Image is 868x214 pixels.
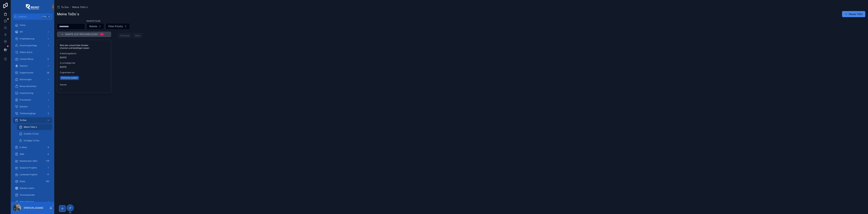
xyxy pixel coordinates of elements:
span: Meine ToDo´s [24,126,37,128]
span: [PERSON_NAME] [61,77,78,79]
div: 1 [46,43,50,48]
span: KPI [20,31,23,33]
a: Bitte den urlaub Ende Oktober checken und bestätigen lassenErstellungsdatum[DATE]Zu erledigen bis... [57,40,111,93]
span: Rakete [60,83,108,86]
a: E-Mails9 [13,144,52,150]
button: Select Button [86,23,104,30]
span: Raketen [20,105,28,108]
span: K [48,15,51,18]
span: Jump to... [18,15,40,18]
span: Zugewiesen an [60,71,108,74]
div: 179 [45,159,50,163]
a: SMS4 [13,151,52,157]
span: Supportcenter [20,71,34,74]
span: Meine Raketen [20,200,34,203]
a: Meine ToDo´s [72,5,88,9]
span: [DATE] [60,56,108,59]
span: Telefoneingänge [20,112,36,115]
span: Rechnungen [20,78,32,81]
button: Neues ToDo [842,11,865,17]
a: Vorschussanfrage1 [13,42,52,49]
a: KPI [13,29,52,35]
span: Auszeichnung [20,92,33,94]
a: Erstellte To Dos [17,131,52,137]
span: Laufende Projekte [20,173,37,176]
div: 1 [46,91,50,95]
div: 1 [46,166,50,170]
span: Content Börse [20,58,33,60]
span: Offene Starts [20,51,32,54]
a: Auszeichnung1 [13,90,52,96]
span: E-Mails [20,146,27,149]
button: Jump to...CtrlK [13,14,52,20]
a: Offene Starts [13,49,52,55]
a: Provisionen [13,97,52,103]
div: 4 [46,152,50,156]
span: Deals [20,180,25,183]
div: 1 [101,33,102,36]
a: Glocken [13,63,52,69]
div: 193 [45,179,50,183]
span: To Dos [61,5,69,9]
div: scrollable content [11,20,54,202]
button: Select Button [105,23,130,30]
a: Content Börse0 [13,56,52,62]
span: Bonus abrechnen [20,85,36,88]
span: Bitte den urlaub Ende Oktober checken und bestätigen lassen [60,44,108,49]
span: Warte auf Rückmeldung [65,33,98,36]
div: 0 [46,57,50,61]
a: Raketenstart offen179 [13,158,52,164]
span: Rakete [89,25,97,28]
div: 17 [46,173,50,177]
a: Raketen [13,104,52,110]
a: Meine Raketen [13,199,52,205]
span: Glocken [20,65,28,67]
span: Filter Priority [108,25,123,28]
a: Geplante Projekte1 [13,165,52,171]
div: 28 [46,71,50,75]
a: [PERSON_NAME] [60,76,79,80]
a: Terminkalender [13,192,52,198]
span: Terminkalender [20,194,35,196]
span: Erstellte To Dos [24,132,39,135]
span: Raketen inaktiv [20,187,35,190]
a: Rechnungen [13,76,52,83]
a: Home [13,22,52,28]
span: Zu erledigen bis [60,62,108,64]
span: Vorschussanfrage [20,44,37,47]
span: Geplante Projekte [20,166,37,169]
p: [PERSON_NAME] [24,206,43,210]
span: To Dos [20,119,26,122]
a: Raketen inaktiv [13,185,52,191]
img: App logo [26,4,39,10]
span: Provisionen [20,99,31,101]
span: Home [20,24,25,26]
a: Meine ToDo´s [17,124,52,130]
a: Projektplanung [13,36,52,42]
h1: Meine ToDo´s [57,12,79,16]
span: SMS [20,153,24,156]
span: Projektplanung [20,37,34,40]
a: Laufende Projekte17 [13,172,52,178]
a: Supportcenter28 [13,70,52,76]
a: Deals193 [13,178,52,184]
a: To Dos [13,117,52,123]
span: Ctrl [41,15,47,18]
div: 3 [46,111,50,115]
a: Bonus abrechnen [13,83,52,89]
div: 9 [46,145,50,149]
span: -- [60,87,62,90]
span: [DATE] [60,66,108,68]
a: To Dos [57,5,69,9]
span: Erstellungsdatum [60,52,108,55]
span: Raketenstart offen [20,160,37,162]
a: Telefoneingänge3 [13,110,52,117]
label: Rakete Filer [86,19,100,22]
a: Erledigte To Dos [17,138,52,144]
span: Erledigte To Dos [24,139,39,142]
